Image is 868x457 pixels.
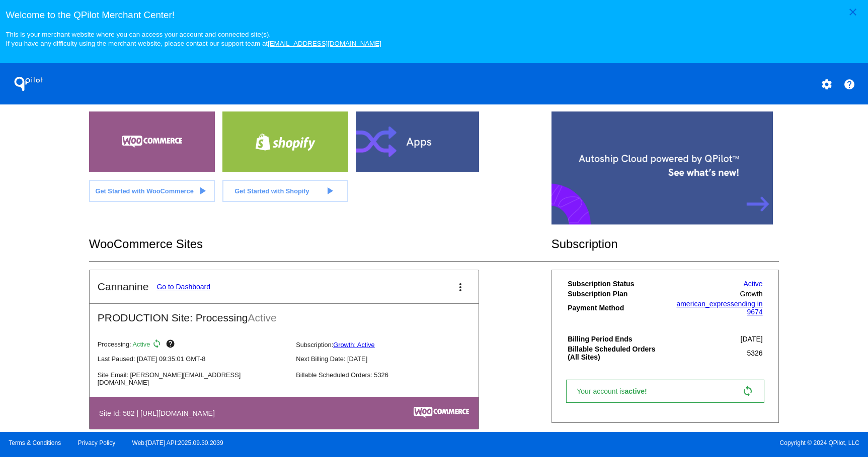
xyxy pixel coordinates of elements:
[6,10,862,21] h3: Welcome to the QPilot Merchant Center!
[742,385,754,397] mat-icon: sync
[90,304,479,324] h2: PRODUCTION Site: Processing
[567,345,665,362] th: Billable Scheduled Orders (All Sites)
[741,335,763,343] span: [DATE]
[676,300,734,308] span: american_express
[624,387,652,395] span: active!
[577,387,657,395] span: Your account is
[95,187,193,195] span: Get Started with WooCommerce
[99,409,220,417] h4: Site Id: 582 | [URL][DOMAIN_NAME]
[443,439,859,446] span: Copyright © 2024 QPilot, LLC
[196,185,208,197] mat-icon: play_arrow
[567,289,665,298] th: Subscription Plan
[98,371,288,386] p: Site Email: [PERSON_NAME][EMAIL_ADDRESS][DOMAIN_NAME]
[821,78,833,90] mat-icon: settings
[296,371,486,379] p: Billable Scheduled Orders: 5326
[843,78,855,90] mat-icon: help
[333,341,375,349] a: Growth: Active
[296,341,486,349] p: Subscription:
[414,407,469,418] img: c53aa0e5-ae75-48aa-9bee-956650975ee5
[567,299,665,316] th: Payment Method
[222,180,348,202] a: Get Started with Shopify
[234,187,309,195] span: Get Started with Shopify
[166,339,178,351] mat-icon: help
[454,281,466,293] mat-icon: more_vert
[740,290,763,298] span: Growth
[78,439,116,446] a: Privacy Policy
[98,355,288,363] p: Last Paused: [DATE] 09:35:01 GMT-8
[296,355,486,363] p: Next Billing Date: [DATE]
[98,339,288,351] p: Processing:
[9,74,49,94] h1: QPilot
[747,349,762,357] span: 5326
[744,280,763,288] a: Active
[567,334,665,344] th: Billing Period Ends
[98,281,149,293] h2: Cannanine
[6,31,381,47] small: This is your merchant website where you can access your account and connected site(s). If you hav...
[89,180,215,202] a: Get Started with WooCommerce
[152,339,164,351] mat-icon: sync
[248,312,277,323] span: Active
[324,185,336,197] mat-icon: play_arrow
[89,237,551,251] h2: WooCommerce Sites
[133,341,150,349] span: Active
[551,237,779,251] h2: Subscription
[566,380,764,403] a: Your account isactive! sync
[156,283,210,291] a: Go to Dashboard
[9,439,61,446] a: Terms & Conditions
[567,279,665,288] th: Subscription Status
[847,6,859,18] mat-icon: close
[132,439,223,446] a: Web:[DATE] API:2025.09.30.2039
[268,40,381,47] a: [EMAIL_ADDRESS][DOMAIN_NAME]
[676,300,762,316] a: american_expressending in 9674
